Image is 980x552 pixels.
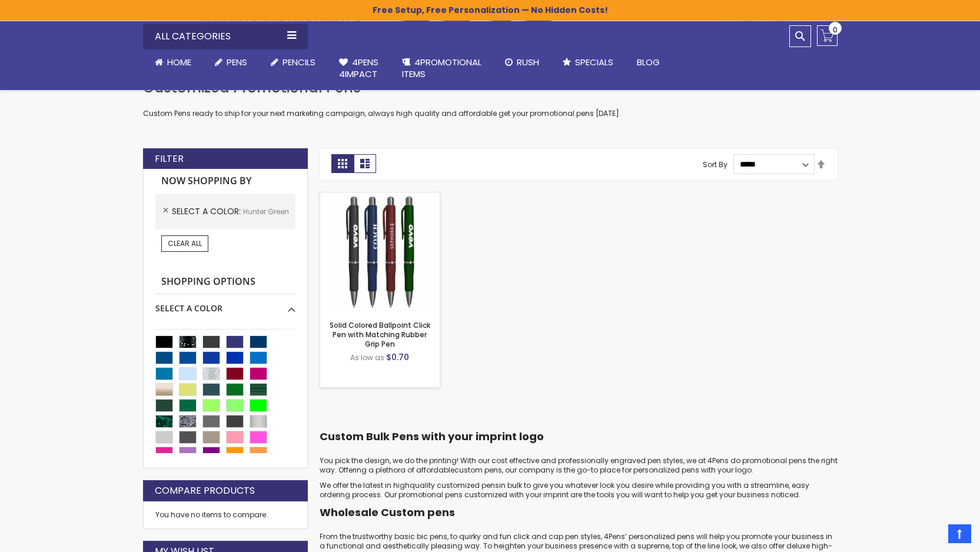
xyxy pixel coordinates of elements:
span: Pencils [283,56,315,68]
span: Home [167,56,191,68]
strong: Filter [155,152,184,165]
span: 4Pens 4impact [339,56,378,80]
span: 0 [833,24,838,35]
div: Custom Pens ready to ship for your next marketing campaign, always high quality and affordable ge... [143,78,838,119]
strong: Compare Products [155,484,255,497]
a: Pencils [259,49,327,75]
span: Rush [517,56,539,68]
a: 4Pens4impact [327,49,390,88]
label: Sort By [703,159,727,169]
strong: Shopping Options [155,270,295,295]
a: Rush [493,49,551,75]
strong: Custom Bulk Pens with your imprint logo [320,429,544,444]
a: 0 [817,25,838,46]
a: Solid Colored Ballpoint Click Pen with Matching Rubber Grip Pen [320,192,440,202]
span: $0.70 [386,351,409,363]
span: 4PROMOTIONAL ITEMS [402,56,481,80]
a: Blog [625,49,672,75]
div: You have no items to compare. [143,501,308,529]
a: Home [143,49,203,75]
a: 4PROMOTIONALITEMS [390,49,493,88]
p: We offer the latest in high in bulk to give you whatever look you desire while providing you with... [320,481,838,500]
a: Clear All [161,235,208,252]
span: Clear All [168,238,202,248]
a: Solid Colored Ballpoint Click Pen with Matching Rubber Grip Pen [330,320,430,349]
span: Select A Color [172,205,243,217]
strong: Wholesale Custom pens [320,505,455,520]
span: Pens [227,56,247,68]
span: Hunter Green [243,207,289,217]
span: Blog [637,56,660,68]
div: All Categories [143,24,308,49]
p: You pick the design, we do the printing! With our cost effective and professionally engraved pen ... [320,456,838,475]
a: Specials [551,49,625,75]
strong: Now Shopping by [155,169,295,194]
a: quality customized pens [410,480,499,490]
strong: Grid [331,154,354,173]
img: Solid Colored Ballpoint Click Pen with Matching Rubber Grip Pen [320,192,440,312]
span: As low as [350,353,384,363]
div: Select A Color [155,294,295,314]
a: custom pens [454,465,502,475]
a: Pens [203,49,259,75]
iframe: Google Customer Reviews [883,520,980,552]
span: Specials [575,56,613,68]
